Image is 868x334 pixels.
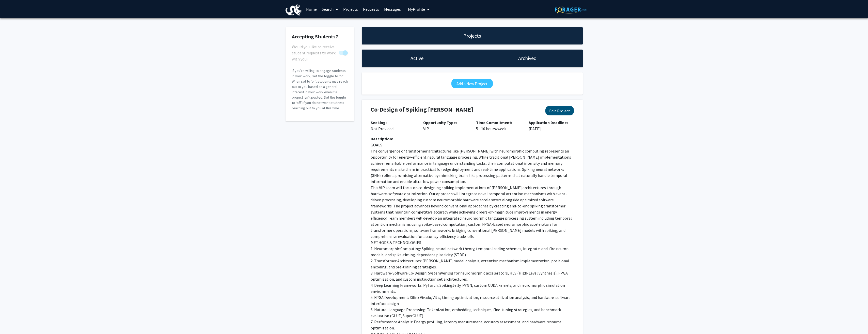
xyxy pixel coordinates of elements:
[518,55,536,62] h1: Archived
[371,270,574,282] p: 3. Hardware-Software Co-Design: SystemVerilog for neuromorphic accelerators, HLS (High-Level Synt...
[371,307,574,319] p: 6. Natural Language Processing: Tokenization, embedding techniques, fine-tuning strategies, and b...
[545,106,574,115] button: Edit Project
[423,120,457,125] b: Opportunity Type:
[382,0,403,18] a: Messages
[292,44,348,56] div: You cannot turn this off while you have active projects.
[371,246,574,258] p: 1. Neuromorphic Computing: Spiking neural network theory, temporal coding schemes, integrate-and-...
[360,0,382,18] a: Requests
[371,185,574,239] p: This VIP team will focus on co-designing spiking implementations of [PERSON_NAME] architectures t...
[319,0,341,18] a: Search
[371,148,574,185] p: The convergence of transformer architectures like [PERSON_NAME] with neuromorphic computing repre...
[341,0,360,18] a: Projects
[463,32,481,39] h1: Projects
[529,119,574,132] p: [DATE]
[529,120,568,125] b: Application Deadline:
[371,136,574,142] div: Description:
[451,79,493,88] button: Add a New Project
[286,4,302,16] img: Drexel University Logo
[371,239,574,246] p: METHODS & TECHNOLOGIES
[292,34,348,40] h2: Accepting Students?
[371,258,574,270] p: 2. Transformer Architectures: [PERSON_NAME] model analysis, attention mechanism implementation, p...
[371,120,387,125] b: Seeking:
[408,7,425,12] span: My Profile
[371,294,574,307] p: 5. FPGA Development: Xilinx Vivado/Vitis, timing optimization, resource utilization analysis, and...
[411,55,423,62] h1: Active
[476,120,512,125] b: Time Commitment:
[292,68,348,111] p: If you’re willing to engage students in your work, set the toggle to ‘on’. When set to 'on', stud...
[371,282,574,294] p: 4. Deep Learning Frameworks: PyTorch, SpikingJelly, PYNN, custom CUDA kernels, and neuromorphic s...
[371,142,574,148] p: GOALS
[371,106,537,113] h4: Co-Design of Spiking [PERSON_NAME]
[4,311,22,330] iframe: Chat
[371,119,416,132] p: Not Provided
[476,119,521,132] p: 5 - 10 hours/week
[371,319,574,331] p: 7. Performance Analysis: Energy profiling, latency measurement, accuracy assessment, and hardware...
[423,119,468,132] p: VIP
[555,6,587,13] img: ForagerOne Logo
[292,44,337,62] span: Would you like to receive student requests to work with you?
[304,0,319,18] a: Home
